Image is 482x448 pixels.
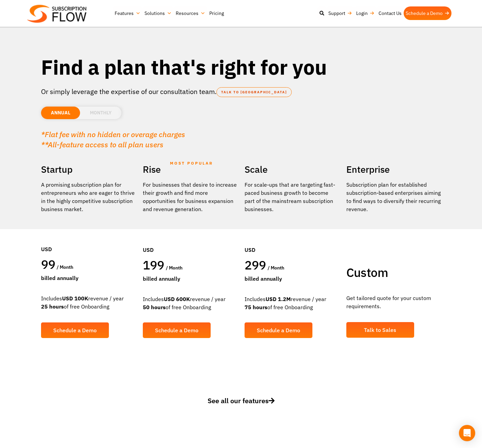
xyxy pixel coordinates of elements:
p: Subscription plan for established subscription-based enterprises aiming to find ways to diversify... [346,181,441,213]
strong: USD 600K [164,296,190,302]
span: MOST POPULAR [170,155,213,171]
a: Solutions [142,6,174,20]
span: / month [57,264,73,270]
h2: Startup [41,162,136,177]
a: Resources [174,6,207,20]
div: USD [143,225,238,257]
p: Or simply leverage the expertise of our consultation team. [41,87,441,97]
span: 99 [41,256,56,272]
strong: 50 hours [143,304,166,311]
a: Contact Us [377,6,404,20]
div: USD [41,225,136,257]
div: For businesses that desire to increase their growth and find more opportunities for business expa... [143,181,238,213]
span: See all our features [208,396,275,405]
a: Schedule a Demo [41,322,109,338]
h2: Scale [245,162,340,177]
li: ANNUAL [41,107,80,119]
div: Billed Annually [143,275,238,283]
div: Open Intercom Messenger [459,425,475,441]
h2: Enterprise [346,162,441,177]
strong: 25 hours [41,303,64,310]
span: Custom [346,264,388,280]
div: USD [245,225,340,257]
p: A promising subscription plan for entrepreneurs who are eager to thrive in the highly competitive... [41,181,136,213]
h1: Find a plan that's right for you [41,54,441,80]
strong: USD 1.2M [266,296,291,302]
em: **All-feature access to all plan users [41,139,163,149]
strong: 75 hours [245,304,267,311]
span: Schedule a Demo [257,328,300,333]
h2: Rise [143,162,238,177]
span: 199 [143,257,165,273]
div: Includes revenue / year of free Onboarding [41,294,136,311]
a: Features [113,6,142,20]
a: Pricing [207,6,226,20]
span: / month [166,265,182,271]
a: Talk to Sales [346,322,414,338]
div: Includes revenue / year of free Onboarding [245,295,340,311]
a: Support [326,6,354,20]
a: Schedule a Demo [245,322,312,338]
a: Schedule a Demo [143,322,211,338]
a: TALK TO [GEOGRAPHIC_DATA] [216,87,292,97]
p: Get tailored quote for your custom requirements. [346,294,441,310]
em: *Flat fee with no hidden or overage charges [41,129,185,139]
a: Login [354,6,377,20]
span: Schedule a Demo [155,328,198,333]
span: Talk to Sales [364,327,396,333]
a: See all our features [41,396,441,416]
div: Billed Annually [245,275,340,283]
strong: USD 100K [62,295,88,302]
div: For scale-ups that are targeting fast-paced business growth to become part of the mainstream subs... [245,181,340,213]
span: Schedule a Demo [53,328,97,333]
a: Schedule a Demo [404,6,451,20]
span: 299 [245,257,266,273]
div: Billed Annually [41,274,136,282]
li: MONTHLY [80,107,121,119]
img: Subscriptionflow [27,5,86,23]
div: Includes revenue / year of free Onboarding [143,295,238,311]
span: / month [268,265,284,271]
